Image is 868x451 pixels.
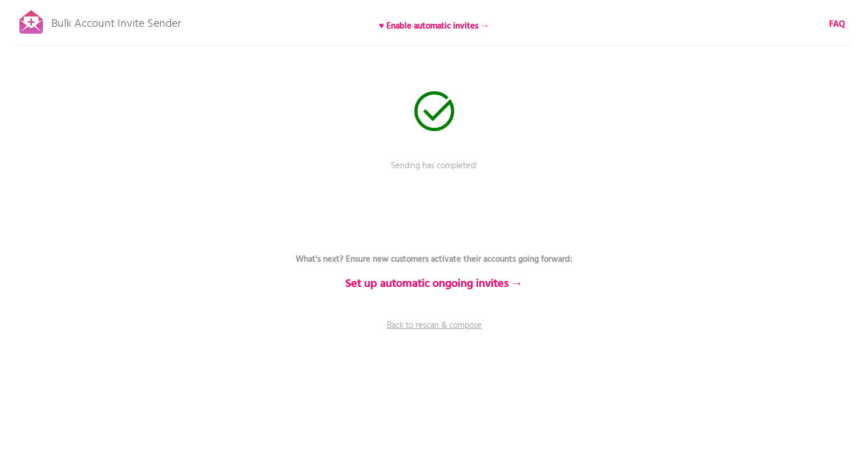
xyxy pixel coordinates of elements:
[51,7,181,35] p: Bulk Account Invite Sender
[263,319,605,348] a: Back to rescan & compose
[829,18,845,31] b: FAQ
[829,18,845,31] a: FAQ
[345,275,523,293] b: Set up automatic ongoing invites →
[296,253,572,266] b: What's next? Ensure new customers activate their accounts going forward:
[263,160,605,188] p: Sending has completed!
[379,19,489,33] b: ♥ Enable automatic invites →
